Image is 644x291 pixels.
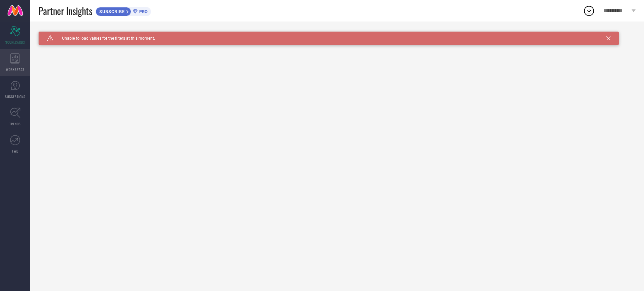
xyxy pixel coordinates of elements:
div: Open download list [583,5,595,17]
a: SUBSCRIBEPRO [96,5,151,16]
span: WORKSPACE [6,67,24,72]
span: SCORECARDS [5,40,25,45]
div: Unable to load filters at this moment. Please try later. [39,32,636,37]
span: Partner Insights [39,4,92,18]
span: SUBSCRIBE [96,9,126,14]
span: FWD [12,149,18,154]
span: PRO [138,9,148,14]
span: TRENDS [9,121,21,126]
span: SUGGESTIONS [5,94,25,99]
span: Unable to load values for the filters at this moment. [54,36,155,41]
